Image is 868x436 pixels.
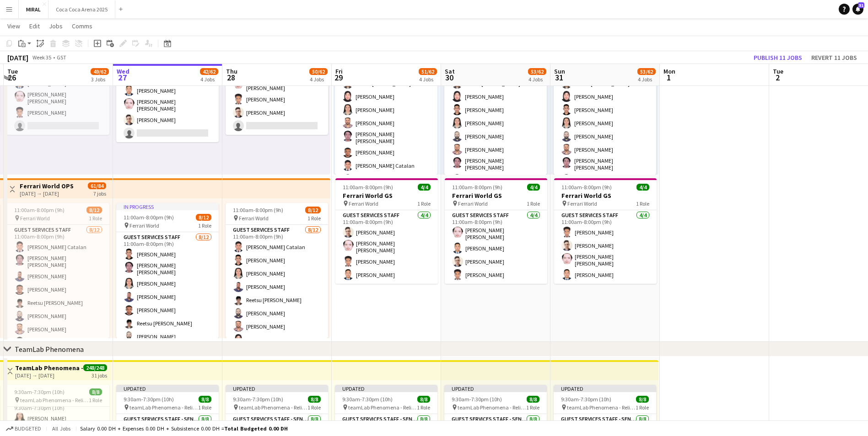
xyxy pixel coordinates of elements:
span: Edit [29,22,40,30]
button: Publish 11 jobs [750,52,806,64]
span: All jobs [50,425,72,432]
span: Week 35 [30,54,53,61]
a: 51 [852,4,863,15]
div: Salary 0.00 DH + Expenses 0.00 DH + Subsistence 0.00 DH = [80,425,288,432]
div: TeamLab Phenomena [15,345,84,354]
span: 51 [858,2,864,8]
div: [DATE] [7,53,28,62]
div: GST [57,54,66,61]
a: Edit [26,20,43,32]
button: MIRAL [19,0,49,18]
span: Total Budgeted 0.00 DH [224,425,288,432]
span: View [7,22,20,30]
a: Jobs [45,20,66,32]
button: Revert 11 jobs [808,52,861,64]
span: Budgeted [15,425,41,432]
span: Jobs [49,22,63,30]
button: Budgeted [5,424,43,434]
a: View [4,20,24,32]
button: Coca Coca Arena 2025 [49,0,115,18]
span: Comms [72,22,92,30]
a: Comms [68,20,96,32]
